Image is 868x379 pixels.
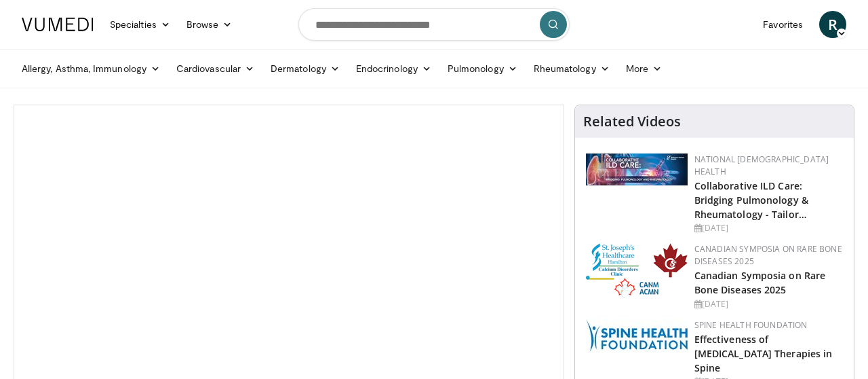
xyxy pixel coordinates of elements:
[526,55,618,82] a: Rheumatology
[819,11,846,38] a: R
[694,222,843,234] div: [DATE]
[262,55,348,82] a: Dermatology
[102,11,178,38] a: Specialties
[168,55,262,82] a: Cardiovascular
[694,154,829,177] a: National [DEMOGRAPHIC_DATA] Health
[694,269,826,296] a: Canadian Symposia on Rare Bone Diseases 2025
[586,243,688,298] img: 59b7dea3-8883-45d6-a110-d30c6cb0f321.png.150x105_q85_autocrop_double_scale_upscale_version-0.2.png
[22,18,94,31] img: VuMedi Logo
[586,319,688,352] img: 57d53db2-a1b3-4664-83ec-6a5e32e5a601.png.150x105_q85_autocrop_double_scale_upscale_version-0.2.jpg
[178,11,241,38] a: Browse
[298,8,570,41] input: Search topics, interventions
[694,333,833,374] a: Effectiveness of [MEDICAL_DATA] Therapies in Spine
[755,11,811,38] a: Favorites
[694,319,808,331] a: Spine Health Foundation
[348,55,439,82] a: Endocrinology
[583,113,681,130] h4: Related Videos
[14,55,168,82] a: Allergy, Asthma, Immunology
[694,243,842,267] a: Canadian Symposia on Rare Bone Diseases 2025
[694,179,808,221] a: Collaborative ILD Care: Bridging Pulmonology & Rheumatology - Tailor…
[586,154,688,185] img: 7e341e47-e122-4d5e-9c74-d0a8aaff5d49.jpg.150x105_q85_autocrop_double_scale_upscale_version-0.2.jpg
[618,55,670,82] a: More
[694,298,843,310] div: [DATE]
[439,55,526,82] a: Pulmonology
